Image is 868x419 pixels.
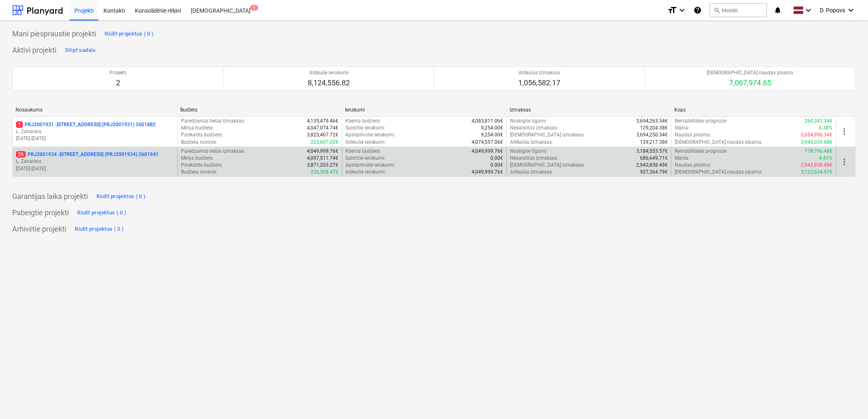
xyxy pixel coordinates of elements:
p: 4,047,074.74€ [307,125,339,131]
p: [DEMOGRAPHIC_DATA] naudas plūsma : [675,169,763,176]
p: 4.41% [819,155,832,162]
p: Mani piespraustie projekti [12,29,96,39]
p: 3,122,634.97€ [801,169,832,176]
div: Slēpt sadaļu [65,46,96,55]
p: Paredzamās tiešās izmaksas : [181,118,245,125]
p: 2,943,838.49€ [636,162,668,169]
div: Rādīt projektus ( 0 ) [105,29,154,39]
span: D. Popovs [820,7,845,13]
p: [DATE] - [DATE] [16,135,174,142]
span: 26 [16,151,26,158]
span: 1 [16,121,23,128]
p: L. Zaharāns [16,158,174,165]
p: 129,217.38€ [640,139,668,146]
p: 686,649.71€ [640,155,668,162]
button: Slēpt sadaļu [63,44,98,57]
p: Saistītie ienākumi : [346,125,386,131]
span: search [714,7,720,13]
p: Mērķa budžets : [181,125,214,131]
div: Izmaksas [510,107,668,113]
p: 129,204.38€ [640,125,668,131]
i: Zināšanu pamats [694,5,702,15]
i: format_size [667,5,677,15]
p: Projekti [110,69,126,76]
div: Kopā [675,107,833,113]
p: [DEMOGRAPHIC_DATA] naudas plūsma : [675,139,763,146]
p: Pabeigtie projekti [12,208,69,218]
p: [DATE] - [DATE] [16,165,174,172]
p: L. Zaharāns [16,128,174,135]
p: Klienta budžets : [346,148,381,155]
button: Rādīt projektus ( 0 ) [103,27,156,40]
p: Budžeta novirze : [181,169,217,176]
p: Naudas plūsma : [675,131,711,138]
p: PRJ2001934 - [STREET_ADDRESS] (PRJ2001934) 2601941 [16,151,159,158]
span: 1 [250,5,258,11]
p: 4,083,811.06€ [472,118,503,125]
div: Nosaukums [16,107,174,113]
button: Rādīt projektus ( 0 ) [73,223,126,236]
i: keyboard_arrow_down [846,5,856,15]
iframe: Chat Widget [827,380,868,419]
p: Atlikušās izmaksas : [510,139,553,146]
p: Nesaistītās izmaksas : [510,155,558,162]
p: 3,184,553.57€ [636,148,668,155]
p: Rentabilitātes prognoze : [675,148,727,155]
p: 927,364.79€ [640,169,668,176]
div: 26PRJ2001934 -[STREET_ADDRESS] (PRJ2001934) 2601941L. Zaharāns[DATE]-[DATE] [16,151,174,172]
p: 4,049,999.76€ [307,148,339,155]
p: Paredzamās tiešās izmaksas : [181,148,245,155]
p: 9,254.00€ [481,131,503,138]
p: Apstiprinātie ienākumi : [346,162,396,169]
p: 3,694,263.34€ [636,118,668,125]
p: 3,871,203.27€ [307,162,339,169]
p: Saistītie ienākumi : [346,155,386,162]
p: 4,049,999.76€ [472,169,503,176]
p: Atlikušās izmaksas [519,69,561,76]
p: 6.38% [819,125,832,131]
p: PRJ2001931 - [STREET_ADDRESS] (PRJ2001931) 2601882 [16,121,156,128]
i: notifications [774,5,782,15]
div: Rādīt projektus ( 0 ) [77,208,127,218]
p: [DEMOGRAPHIC_DATA] naudas plūsma [707,69,794,76]
p: Marža : [675,125,689,131]
p: 3,945,339.68€ [801,139,832,146]
div: Ienākumi [345,107,503,113]
p: 3,823,467.72€ [307,131,339,138]
span: more_vert [839,127,849,136]
div: Rādīt projektus ( 0 ) [75,225,124,234]
button: Rādīt projektus ( 0 ) [94,190,148,203]
p: Naudas plūsma : [675,162,711,169]
p: 8,124,556.82 [308,78,350,88]
p: 1,056,582.17 [519,78,561,88]
p: 4,097,511.74€ [307,155,339,162]
p: 260,343.34€ [805,118,832,125]
p: Atlikušās izmaksas : [510,169,553,176]
p: Nesaistītās izmaksas : [510,125,558,131]
p: Garantijas laika projekti [12,192,88,201]
div: Budžets [180,107,338,113]
p: Arhivētie projekti [12,224,66,234]
p: 223,607.02€ [311,139,339,146]
p: Mērķa budžets : [181,155,214,162]
span: more_vert [839,157,849,167]
i: keyboard_arrow_down [803,5,813,15]
p: Noslēgtie līgumi : [510,118,547,125]
p: Marža : [675,155,689,162]
i: keyboard_arrow_down [677,5,687,15]
p: Atlikušie ienākumi : [346,139,386,146]
button: Meklēt [710,3,767,17]
p: Aktīvi projekti [12,45,56,55]
p: -3,684,996.34€ [800,131,832,138]
p: Noslēgtie līgumi : [510,148,547,155]
p: 178,796.48€ [805,148,832,155]
p: 3,694,250.34€ [636,131,668,138]
div: Rādīt projektus ( 0 ) [96,192,146,201]
p: [DEMOGRAPHIC_DATA] izmaksas : [510,162,585,169]
p: Pārskatīts budžets : [181,131,223,138]
p: Atlikušie ienākumi : [346,169,386,176]
p: Rentabilitātes prognoze : [675,118,727,125]
p: 0.00€ [490,162,503,169]
p: [DEMOGRAPHIC_DATA] izmaksas : [510,131,585,138]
